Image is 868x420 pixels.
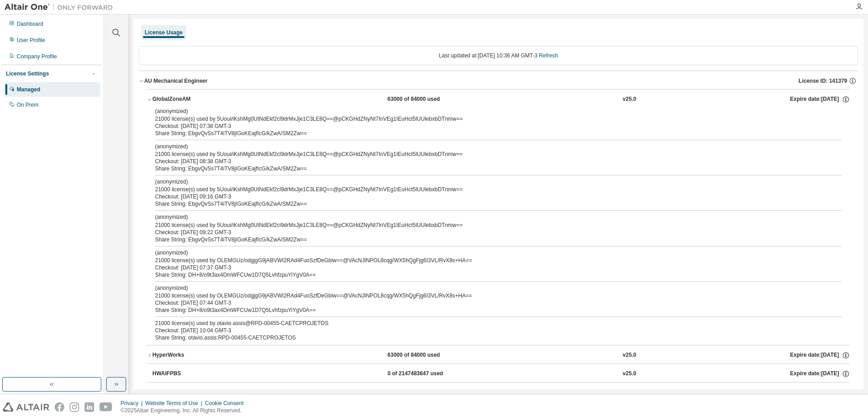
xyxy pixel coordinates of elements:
[85,402,94,412] img: linkedin.svg
[17,37,45,44] div: User Profile
[155,178,820,186] p: (anonymized)
[155,327,820,334] div: Checkout: [DATE] 10:04 GMT-3
[121,400,145,407] div: Privacy
[387,351,469,359] div: 63000 of 84000 used
[147,90,850,109] button: GlobalZoneAM63000 of 84000 usedv25.0Expire date:[DATE]
[155,320,820,327] div: 21000 license(s) used by otavio.assis@RPD-00455-CAETCPROJETOS
[145,29,183,36] div: License Usage
[799,77,847,85] span: License ID: 141379
[152,364,850,384] button: HWAIFPBS0 of 2147483647 usedv25.0Expire date:[DATE]
[155,213,820,228] div: 21000 license(s) used by 5Uoui/iKshMg0UtNdEkf2cl9drMxJje1C3LE8Q==@pCKGHdZNyNt7InVEg1IEuHct5lUUleb...
[155,213,820,221] p: (anonymized)
[155,158,820,165] div: Checkout: [DATE] 08:38 GMT-3
[144,77,208,85] div: AU Mechanical Engineer
[155,284,820,299] div: 21000 license(s) used by OLEMGUz/odgjgG9jABVWl2RAd4FuoSzfDeGbiw==@VAcNJlNPOL8cqg/WX5hQgFjg6I3VL/R...
[155,334,820,341] div: Share String: otavio.assis:RPD-00455-CAETCPROJETOS
[17,53,57,60] div: Company Profile
[790,388,850,396] div: Expire date: [DATE]
[155,165,820,172] div: Share String: EbgvQvSs7T4iTV8jIGoKEajfIcG/kZwA/SM2Zw==
[70,402,79,412] img: instagram.svg
[155,193,820,200] div: Checkout: [DATE] 09:16 GMT-3
[6,70,49,77] div: License Settings
[790,351,850,359] div: Expire date: [DATE]
[790,95,850,104] div: Expire date: [DATE]
[387,95,469,104] div: 63000 of 84000 used
[155,307,820,314] div: Share String: DH+8/o9t3ax4DmWFCUw1D7Q5LvhfzpuYiYgV0A==
[17,86,40,93] div: Managed
[99,402,113,412] img: youtube.svg
[155,143,820,151] p: (anonymized)
[17,20,43,28] div: Dashboard
[145,400,205,407] div: Website Terms of Use
[155,108,820,123] div: 21000 license(s) used by 5Uoui/iKshMg0UtNdEkf2cl9drMxJje1C3LE8Q==@pCKGHdZNyNt7InVEg1IEuHct5lUUleb...
[155,229,820,236] div: Checkout: [DATE] 09:22 GMT-3
[155,249,820,257] p: (anonymized)
[155,236,820,243] div: Share String: EbgvQvSs7T4iTV8jIGoKEajfIcG/kZwA/SM2Zw==
[155,271,820,278] div: Share String: DH+8/o9t3ax4DmWFCUw1D7Q5LvhfzpuYiYgV0A==
[155,200,820,208] div: Share String: EbgvQvSs7T4iTV8jIGoKEajfIcG/kZwA/SM2Zw==
[152,370,234,378] div: HWAIFPBS
[155,108,820,115] p: (anonymized)
[3,402,49,412] img: altair_logo.svg
[623,370,636,378] div: v25.0
[152,351,234,359] div: HyperWorks
[152,95,234,104] div: GlobalZoneAM
[147,345,850,365] button: HyperWorks63000 of 84000 usedv25.0Expire date:[DATE]
[387,370,469,378] div: 0 of 2147483647 used
[152,382,850,402] button: HWAMDCPrivateAuthoring0 of 2147483647 usedv25.0Expire date:[DATE]
[623,351,636,359] div: v25.0
[155,264,820,271] div: Checkout: [DATE] 07:37 GMT-3
[155,284,820,292] p: (anonymized)
[152,388,234,396] div: HWAMDCPrivateAuthoring
[155,299,820,307] div: Checkout: [DATE] 07:44 GMT-3
[155,249,820,264] div: 21000 license(s) used by OLEMGUz/odgjgG9jABVWl2RAd4FuoSzfDeGbiw==@VAcNJlNPOL8cqg/WX5hQgFjg6I3VL/R...
[155,143,820,158] div: 21000 license(s) used by 5Uoui/iKshMg0UtNdEkf2cl9drMxJje1C3LE8Q==@pCKGHdZNyNt7InVEg1IEuHct5lUUleb...
[5,3,118,12] img: Altair One
[387,388,469,396] div: 0 of 2147483647 used
[139,71,858,91] button: AU Mechanical EngineerLicense ID: 141379
[623,388,636,396] div: v25.0
[539,52,558,59] a: Refresh
[623,95,636,104] div: v25.0
[155,178,820,193] div: 21000 license(s) used by 5Uoui/iKshMg0UtNdEkf2cl9drMxJje1C3LE8Q==@pCKGHdZNyNt7InVEg1IEuHct5lUUleb...
[139,46,858,65] div: Last updated at: [DATE] 10:36 AM GMT-3
[790,370,850,378] div: Expire date: [DATE]
[155,130,820,137] div: Share String: EbgvQvSs7T4iTV8jIGoKEajfIcG/kZwA/SM2Zw==
[205,400,249,407] div: Cookie Consent
[121,407,249,415] p: © 2025 Altair Engineering, Inc. All Rights Reserved.
[55,402,64,412] img: facebook.svg
[155,123,820,130] div: Checkout: [DATE] 07:38 GMT-3
[17,101,38,109] div: On Prem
